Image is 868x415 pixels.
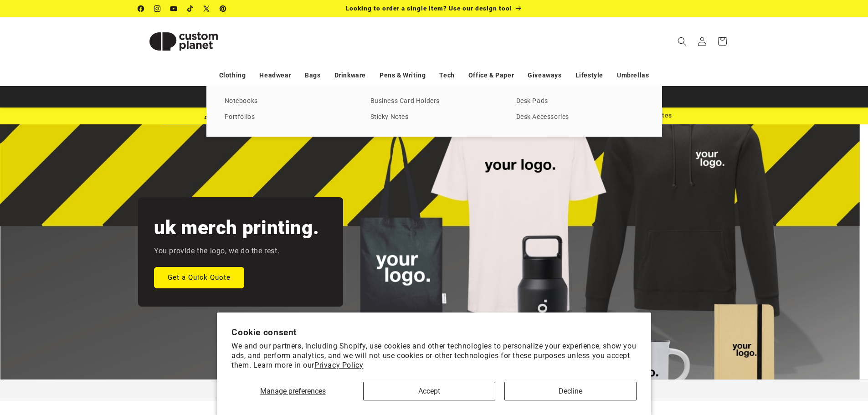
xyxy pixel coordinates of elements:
a: Desk Accessories [516,111,644,123]
a: Bags [305,67,320,83]
a: Notebooks [225,95,352,108]
a: Custom Planet [134,17,232,65]
img: Custom Planet [138,21,229,62]
h2: uk merch printing. [154,215,319,240]
a: Giveaways [528,67,561,83]
span: Looking to order a single item? Use our design tool [346,5,512,12]
a: Drinkware [334,67,366,83]
span: Manage preferences [260,387,326,395]
button: Accept [363,382,495,400]
button: Manage preferences [231,382,354,400]
a: Portfolios [225,111,352,123]
a: Get a Quick Quote [154,266,244,288]
p: We and our partners, including Shopify, use cookies and other technologies to personalize your ex... [231,342,637,370]
a: Sticky Notes [370,111,498,123]
a: Office & Paper [468,67,514,83]
a: Pens & Writing [380,67,426,83]
a: Desk Pads [516,95,644,108]
p: You provide the logo, we do the rest. [154,245,279,258]
a: Headwear [259,67,291,83]
a: Clothing [219,67,246,83]
a: Umbrellas [617,67,649,83]
button: Decline [504,382,637,400]
a: Privacy Policy [314,361,363,369]
h2: Cookie consent [231,327,637,338]
a: Lifestyle [575,67,603,83]
a: Business Card Holders [370,95,498,108]
a: Tech [439,67,454,83]
summary: Search [672,31,692,51]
